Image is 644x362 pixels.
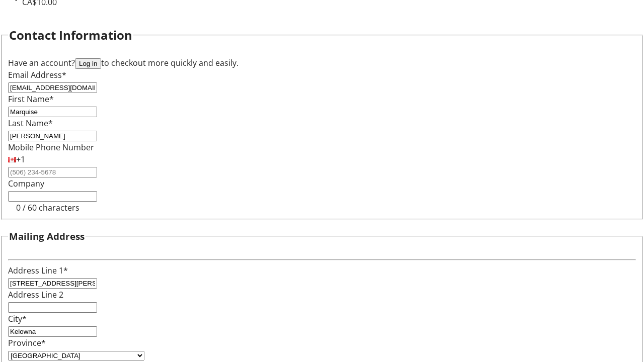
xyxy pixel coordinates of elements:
[8,265,68,276] label: Address Line 1*
[8,118,53,129] label: Last Name*
[8,94,54,105] label: First Name*
[9,229,85,243] h3: Mailing Address
[8,178,44,189] label: Company
[8,326,97,337] input: City
[8,313,27,324] label: City*
[8,142,94,153] label: Mobile Phone Number
[8,69,66,80] label: Email Address*
[8,167,97,177] input: (506) 234-5678
[8,278,97,289] input: Address
[8,289,63,300] label: Address Line 2
[16,202,79,213] tr-character-limit: 0 / 60 characters
[9,26,132,44] h2: Contact Information
[75,58,101,69] button: Log in
[8,337,46,348] label: Province*
[8,57,636,69] div: Have an account? to checkout more quickly and easily.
